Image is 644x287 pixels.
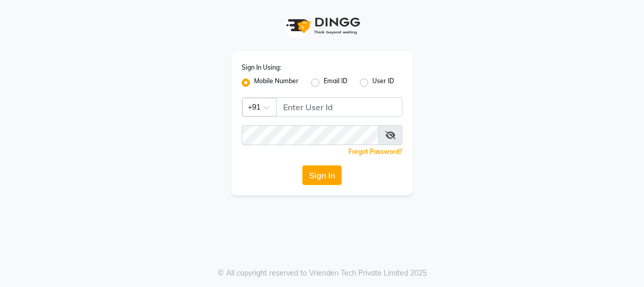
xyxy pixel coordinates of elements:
label: Email ID [324,76,347,89]
a: Forgot Password? [348,148,402,155]
label: Mobile Number [254,76,299,89]
button: Sign In [302,165,342,185]
input: Username [276,97,402,117]
img: logo1.svg [281,10,363,41]
label: User ID [372,76,394,89]
label: Sign In Using: [242,63,281,72]
input: Username [242,125,379,145]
